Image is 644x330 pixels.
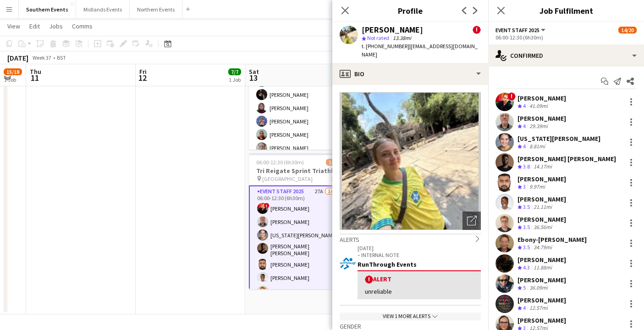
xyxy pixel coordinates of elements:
div: [PERSON_NAME] [517,316,566,324]
span: 15/18 [4,68,22,75]
h3: Profile [332,5,488,17]
span: 13.38mi [391,34,413,41]
div: 12.57mi [528,304,550,312]
span: ! [473,26,481,34]
div: [PERSON_NAME] [517,94,566,102]
button: Southern Events [19,0,76,18]
span: Week 37 [30,54,53,61]
a: Jobs [45,20,66,32]
div: [PERSON_NAME] [517,276,566,284]
div: 9.97mi [528,183,547,191]
span: 11 [28,73,41,83]
span: Thu [30,67,41,76]
div: Bio [332,63,488,85]
span: 14/20 [618,27,637,34]
div: [PERSON_NAME] [PERSON_NAME] [517,155,616,163]
span: 4 [523,102,526,109]
span: Comms [72,22,93,30]
div: 36.09mi [528,284,550,292]
span: Event Staff 2025 [495,27,539,34]
div: View 1 more alerts [340,313,481,320]
div: RunThrough Events [358,260,481,268]
span: Fri [139,67,147,76]
div: 14.17mi [532,163,554,171]
span: 3.5 [523,224,530,230]
div: 29.39mi [528,123,550,130]
div: 1 Job [4,76,22,83]
span: 13 [248,73,259,83]
img: Crew avatar or photo [340,92,481,230]
button: Midlands Events [76,0,130,18]
div: BST [57,54,66,61]
span: 3.8 [523,163,530,170]
span: 4 [523,304,526,311]
div: 21.11mi [532,203,554,211]
span: 4.3 [523,264,530,271]
a: View [4,20,24,32]
span: Jobs [49,22,63,30]
span: Edit [29,22,40,30]
div: [PERSON_NAME] [517,256,566,264]
span: Not rated [367,34,389,41]
span: 4 [523,143,526,150]
div: [PERSON_NAME] [517,195,566,203]
div: 06:00-12:30 (6h30m) [495,34,637,41]
span: 06:00-12:30 (6h30m) [256,159,304,166]
span: Sat [249,67,259,76]
button: Northern Events [130,0,182,18]
div: [PERSON_NAME] [362,26,423,34]
div: Alert [365,275,473,284]
div: [DATE] [7,53,28,62]
span: [GEOGRAPHIC_DATA] [262,175,313,182]
span: 3.5 [523,244,530,251]
div: 11.88mi [532,264,554,272]
h3: Tri Reigate Sprint Triathlon [249,167,352,175]
div: Ebony-[PERSON_NAME] [517,235,587,244]
span: 5 [523,284,526,291]
div: unreliable [365,287,473,296]
span: 3.5 [523,203,530,210]
span: 1 Role [331,175,344,182]
p: [DATE] [358,245,481,252]
div: 8.81mi [528,143,547,151]
span: 14/20 [326,159,344,166]
div: [PERSON_NAME] [517,175,566,183]
span: | [EMAIL_ADDRESS][DOMAIN_NAME] [362,43,478,58]
div: Alerts [340,234,481,244]
span: 4 [523,123,526,129]
h3: Job Fulfilment [488,5,644,17]
a: Edit [26,20,44,32]
div: [PERSON_NAME] [517,114,566,123]
div: 41.09mi [528,102,550,110]
div: 34.79mi [532,244,554,252]
a: Comms [68,20,96,32]
div: 1 Job [229,76,241,83]
app-job-card: 06:00-12:30 (6h30m)14/20Tri Reigate Sprint Triathlon [GEOGRAPHIC_DATA]1 RoleEvent Staff 202527A14... [249,153,352,289]
div: Open photos pop-in [462,212,481,230]
span: ! [365,275,373,284]
span: 7/7 [228,68,241,75]
div: [PERSON_NAME] [517,215,566,224]
div: [US_STATE][PERSON_NAME] [517,134,600,143]
span: ! [507,92,516,101]
span: 12 [138,73,147,83]
div: 36.56mi [532,224,554,231]
span: 3 [523,183,526,190]
div: Confirmed [488,45,644,67]
span: View [7,22,20,30]
div: [PERSON_NAME] [517,296,566,304]
p: – INTERNAL NOTE [358,252,481,258]
span: t. [PHONE_NUMBER] [362,43,409,50]
span: ! [264,203,270,208]
button: Event Staff 2025 [495,27,547,34]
